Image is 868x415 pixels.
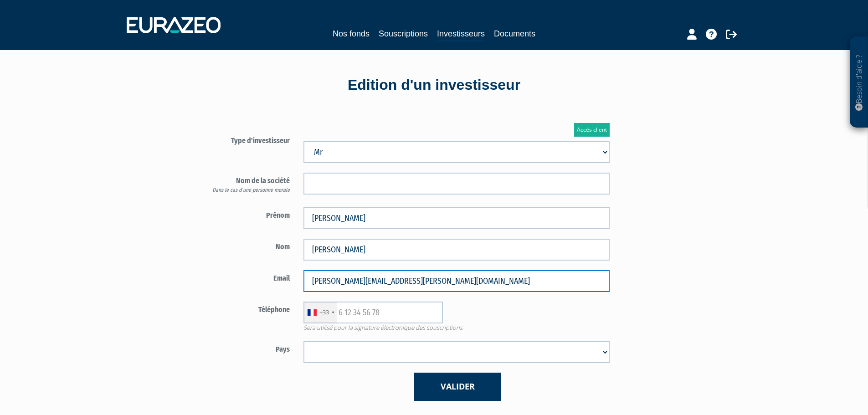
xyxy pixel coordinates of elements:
span: Sera utilisé pour la signature électronique des souscriptions [297,323,616,332]
a: Souscriptions [379,27,428,40]
div: France: +33 [304,302,337,323]
label: Prénom [190,207,297,221]
label: Email [190,270,297,284]
button: Valider [414,373,501,400]
label: Téléphone [190,302,297,315]
a: Nos fonds [333,27,370,40]
div: Dans le cas d’une personne morale [197,186,290,194]
div: Edition d'un investisseur [175,75,694,96]
img: 1732889491-logotype_eurazeo_blanc_rvb.png [127,17,221,33]
a: Documents [494,27,535,40]
p: Besoin d'aide ? [854,41,864,123]
label: Pays [190,341,297,355]
label: Nom de la société [190,173,297,194]
label: Type d'investisseur [190,133,297,146]
div: +33 [319,308,329,317]
a: Accès client [574,123,610,137]
a: Investisseurs [437,27,485,41]
label: Nom [190,239,297,252]
input: 6 12 34 56 78 [303,302,443,323]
